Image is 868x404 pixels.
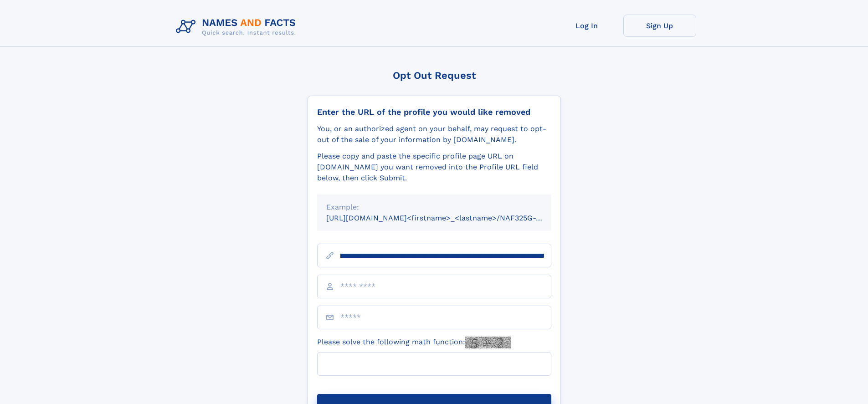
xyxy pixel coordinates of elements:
[326,202,542,213] div: Example:
[308,70,561,81] div: Opt Out Request
[623,15,696,37] a: Sign Up
[326,214,569,222] small: [URL][DOMAIN_NAME]<firstname>_<lastname>/NAF325G-xxxxxxxx
[172,15,303,39] img: Logo Names and Facts
[317,107,551,117] div: Enter the URL of the profile you would like removed
[317,151,551,184] div: Please copy and paste the specific profile page URL on [DOMAIN_NAME] you want removed into the Pr...
[550,15,623,37] a: Log In
[317,337,511,348] label: Please solve the following math function:
[317,123,551,145] div: You, or an authorized agent on your behalf, may request to opt-out of the sale of your informatio...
